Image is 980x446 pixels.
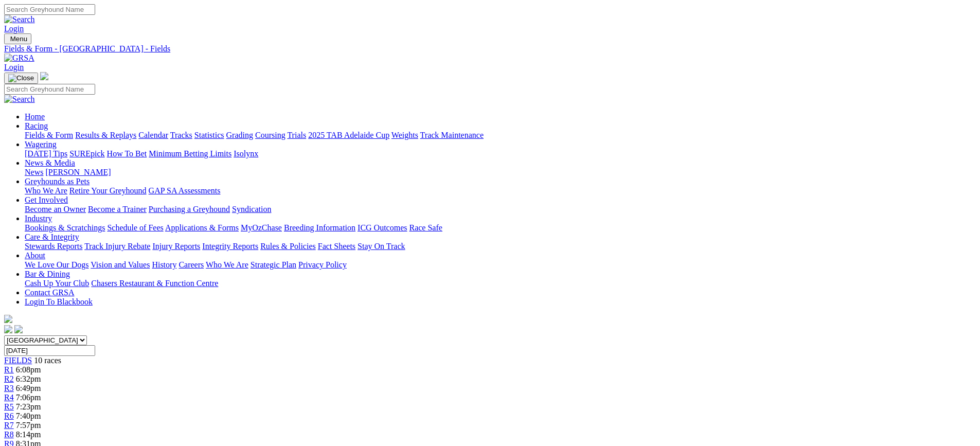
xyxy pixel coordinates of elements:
a: [PERSON_NAME] [45,168,111,176]
div: About [25,260,976,270]
span: 7:23pm [16,402,41,411]
div: News & Media [25,168,976,177]
div: Care & Integrity [25,242,976,251]
a: SUREpick [69,149,104,158]
div: Wagering [25,149,976,158]
a: Fields & Form - [GEOGRAPHIC_DATA] - Fields [4,44,976,53]
a: Cash Up Your Club [25,279,89,288]
button: Toggle navigation [4,33,31,44]
a: Industry [25,214,52,223]
a: Rules & Policies [260,242,316,251]
span: 7:40pm [16,412,41,420]
a: We Love Our Dogs [25,260,88,269]
a: Bookings & Scratchings [25,223,105,232]
a: Get Involved [25,195,68,204]
span: 6:49pm [16,384,41,393]
a: Trials [287,131,306,139]
a: Tracks [170,131,192,139]
img: twitter.svg [14,325,23,333]
a: Strategic Plan [251,260,296,269]
input: Select date [4,345,95,356]
div: Racing [25,131,976,140]
a: Vision and Values [91,260,150,269]
input: Search [4,84,95,95]
a: Become a Trainer [88,205,147,213]
a: Race Safe [409,223,442,232]
a: Login [4,24,24,33]
a: FIELDS [4,356,32,365]
a: Minimum Betting Limits [149,149,231,158]
span: 7:06pm [16,393,41,402]
a: Login To Blackbook [25,297,93,306]
img: Search [4,95,35,104]
a: About [25,251,45,260]
span: R7 [4,421,14,430]
a: 2025 TAB Adelaide Cup [308,131,389,139]
a: Care & Integrity [25,233,79,241]
a: Retire Your Greyhound [69,186,147,195]
a: MyOzChase [241,223,282,232]
a: Bar & Dining [25,270,70,278]
a: R3 [4,384,14,393]
a: Injury Reports [152,242,200,251]
a: Wagering [25,140,57,149]
a: News [25,168,43,176]
a: Greyhounds as Pets [25,177,90,186]
span: Menu [10,35,27,43]
a: Grading [226,131,253,139]
a: Contact GRSA [25,288,74,297]
a: Purchasing a Greyhound [149,205,230,213]
a: R1 [4,365,14,374]
a: Chasers Restaurant & Function Centre [91,279,218,288]
span: 6:08pm [16,365,41,374]
a: Home [25,112,45,121]
a: ICG Outcomes [358,223,407,232]
span: 6:32pm [16,374,41,383]
a: Racing [25,121,48,130]
a: Results & Replays [75,131,136,139]
a: Track Injury Rebate [84,242,150,251]
a: Weights [391,131,418,139]
a: Integrity Reports [202,242,258,251]
div: Industry [25,223,976,233]
span: 8:14pm [16,430,41,439]
a: Fact Sheets [318,242,355,251]
a: R5 [4,402,14,411]
a: [DATE] Tips [25,149,67,158]
a: Who We Are [206,260,248,269]
span: R2 [4,374,14,383]
a: Stay On Track [358,242,405,251]
a: How To Bet [107,149,147,158]
div: Greyhounds as Pets [25,186,976,195]
img: logo-grsa-white.png [40,72,48,80]
a: History [152,260,176,269]
img: logo-grsa-white.png [4,315,12,323]
a: Calendar [138,131,168,139]
input: Search [4,4,95,15]
a: Careers [179,260,204,269]
a: Applications & Forms [165,223,239,232]
a: Coursing [255,131,286,139]
a: Who We Are [25,186,67,195]
a: Isolynx [234,149,258,158]
a: Syndication [232,205,271,213]
a: Login [4,63,24,72]
a: R4 [4,393,14,402]
img: GRSA [4,53,34,63]
a: Track Maintenance [420,131,484,139]
a: Stewards Reports [25,242,82,251]
a: Breeding Information [284,223,355,232]
div: Get Involved [25,205,976,214]
a: Privacy Policy [298,260,347,269]
a: Schedule of Fees [107,223,163,232]
img: Close [8,74,34,82]
a: R6 [4,412,14,420]
a: R8 [4,430,14,439]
